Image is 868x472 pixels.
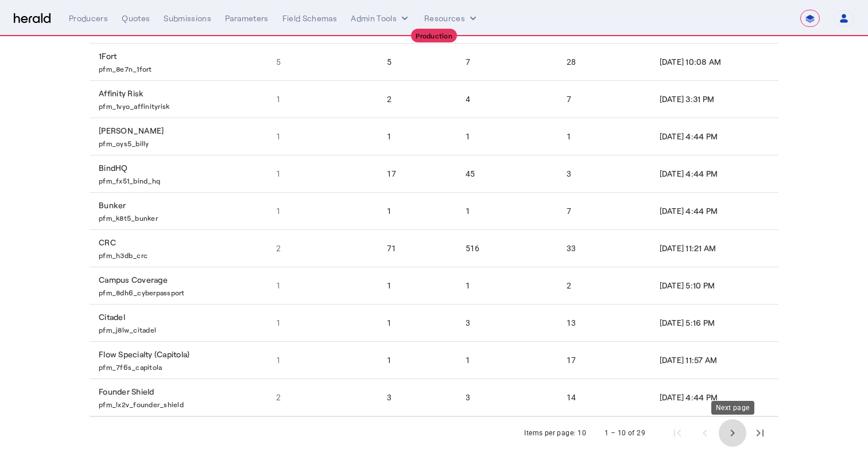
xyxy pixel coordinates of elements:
[424,13,479,24] button: Resources dropdown menu
[99,136,262,148] p: pfm_oys5_billy
[456,43,557,80] td: 7
[378,379,456,416] td: 3
[378,43,456,80] td: 5
[650,43,778,80] td: [DATE] 10:08 AM
[164,13,211,24] div: Submissions
[267,192,378,229] td: 1
[456,304,557,341] td: 3
[99,397,262,409] p: pfm_lx2v_founder_shield
[378,341,456,379] td: 1
[122,13,150,24] div: Quotes
[456,192,557,229] td: 1
[225,13,269,24] div: Parameters
[456,229,557,267] td: 516
[378,155,456,192] td: 17
[557,267,650,304] td: 2
[99,174,262,185] p: pfm_fx51_bind_hq
[557,155,650,192] td: 3
[90,80,267,118] td: Affinity Risk
[378,267,456,304] td: 1
[267,304,378,341] td: 1
[650,155,778,192] td: [DATE] 4:44 PM
[90,43,267,80] td: 1Fort
[578,427,586,439] div: 10
[267,379,378,416] td: 2
[524,427,575,439] div: Items per page:
[90,155,267,192] td: BindHQ
[90,192,267,229] td: Bunker
[557,229,650,267] td: 33
[90,267,267,304] td: Campus Coverage
[90,229,267,267] td: CRC
[99,211,262,223] p: pfm_k8t5_bunker
[90,304,267,341] td: Citadel
[557,341,650,379] td: 17
[719,419,746,447] button: Next page
[99,360,262,372] p: pfm_7f6s_capitola
[69,13,108,24] div: Producers
[99,62,262,73] p: pfm_8e7n_1fort
[267,267,378,304] td: 1
[456,118,557,155] td: 1
[557,192,650,229] td: 7
[90,118,267,155] td: [PERSON_NAME]
[650,118,778,155] td: [DATE] 4:44 PM
[99,323,262,334] p: pfm_j8lw_citadel
[650,379,778,416] td: [DATE] 4:44 PM
[456,80,557,118] td: 4
[456,379,557,416] td: 3
[650,229,778,267] td: [DATE] 11:21 AM
[99,99,262,111] p: pfm_1vyo_affinityrisk
[456,267,557,304] td: 1
[267,80,378,118] td: 1
[650,341,778,379] td: [DATE] 11:57 AM
[267,341,378,379] td: 1
[351,13,410,24] button: internal dropdown menu
[557,118,650,155] td: 1
[456,155,557,192] td: 45
[557,80,650,118] td: 7
[557,43,650,80] td: 28
[267,43,378,80] td: 5
[267,155,378,192] td: 1
[90,341,267,379] td: Flow Specialty (Capitola)
[267,229,378,267] td: 2
[746,419,774,447] button: Last page
[282,13,338,24] div: Field Schemas
[711,401,754,415] div: Next page
[90,379,267,416] td: Founder Shield
[411,29,457,42] div: Production
[14,13,51,24] img: Herald Logo
[604,427,645,439] div: 1 – 10 of 29
[99,248,262,260] p: pfm_h3db_crc
[99,286,262,297] p: pfm_8dh6_cyberpassport
[378,229,456,267] td: 71
[378,118,456,155] td: 1
[378,192,456,229] td: 1
[378,304,456,341] td: 1
[378,80,456,118] td: 2
[650,192,778,229] td: [DATE] 4:44 PM
[557,379,650,416] td: 14
[650,80,778,118] td: [DATE] 3:31 PM
[267,118,378,155] td: 1
[557,304,650,341] td: 13
[650,304,778,341] td: [DATE] 5:16 PM
[650,267,778,304] td: [DATE] 5:10 PM
[456,341,557,379] td: 1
